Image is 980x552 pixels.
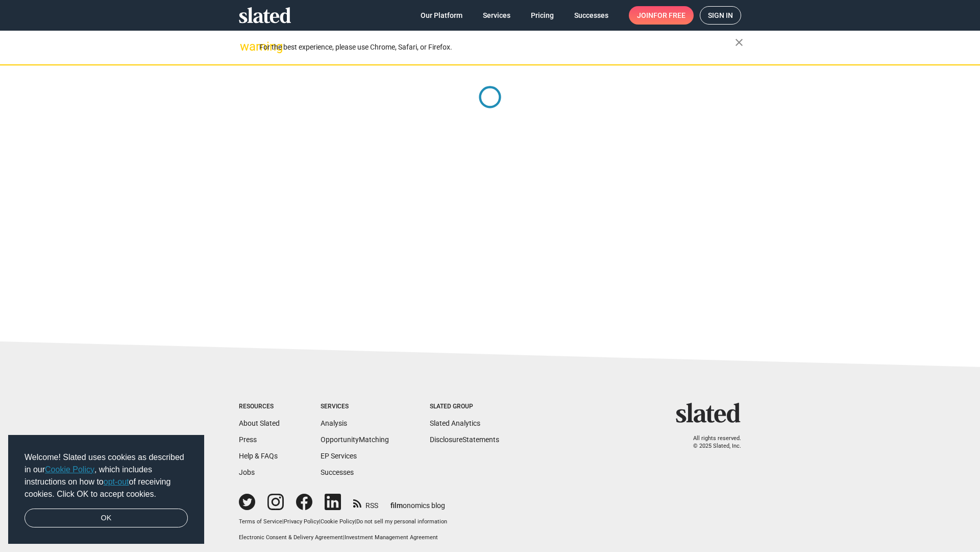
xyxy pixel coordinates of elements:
[8,435,204,544] div: cookieconsent
[239,403,280,411] div: Resources
[637,6,685,25] span: Join
[700,6,741,25] a: Sign in
[353,495,378,511] a: RSS
[321,468,354,476] a: Successes
[45,465,94,474] a: Cookie Policy
[356,518,447,526] button: Do not sell my personal information
[284,518,319,525] a: Privacy Policy
[653,6,685,25] span: for free
[239,435,257,444] a: Press
[355,518,356,525] span: |
[629,6,694,25] a: Joinfor free
[239,468,255,476] a: Jobs
[343,534,345,541] span: |
[321,435,389,444] a: OpportunityMatching
[321,452,357,460] a: EP Services
[523,6,562,25] a: Pricing
[282,518,284,525] span: |
[430,419,480,427] a: Slated Analytics
[319,518,321,525] span: |
[483,6,510,25] span: Services
[345,534,438,541] a: Investment Management Agreement
[412,6,471,25] a: Our Platform
[682,435,741,450] p: All rights reserved. © 2025 Slated, Inc.
[390,501,403,510] span: film
[430,403,499,411] div: Slated Group
[239,419,280,427] a: About Slated
[430,435,499,444] a: DisclosureStatements
[733,36,745,49] mat-icon: close
[321,518,355,525] a: Cookie Policy
[239,452,278,460] a: Help & FAQs
[321,419,347,427] a: Analysis
[390,493,445,511] a: filmonomics blog
[708,7,733,24] span: Sign in
[421,6,462,25] span: Our Platform
[475,6,519,25] a: Services
[321,403,389,411] div: Services
[566,6,617,25] a: Successes
[574,6,608,25] span: Successes
[104,477,129,486] a: opt-out
[239,534,343,541] a: Electronic Consent & Delivery Agreement
[239,518,282,525] a: Terms of Service
[259,40,735,54] div: For the best experience, please use Chrome, Safari, or Firefox.
[24,509,188,528] a: dismiss cookie message
[24,451,188,500] span: Welcome! Slated uses cookies as described in our , which includes instructions on how to of recei...
[531,6,554,25] span: Pricing
[240,40,252,53] mat-icon: warning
